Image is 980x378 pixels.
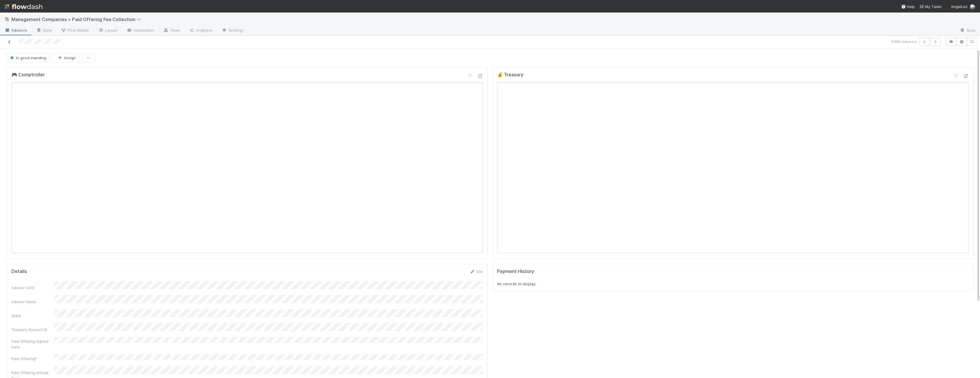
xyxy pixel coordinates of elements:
[7,53,50,63] button: In good standing
[891,39,917,44] span: 7 of 46 Advisors
[11,327,54,332] div: Treasury Account ID
[11,313,54,319] div: State
[919,4,942,9] a: My Tasks
[11,356,54,361] div: Paid Offering?
[217,26,248,35] a: Settings
[32,26,56,35] a: Data
[951,4,967,9] span: AngelList
[185,26,217,35] a: Analytics
[919,4,942,9] span: My Tasks
[497,281,969,287] div: No records to display.
[970,4,975,10] img: avatar_aa4fbed5-f21b-48f3-8bdd-57047a9d59de.png
[52,53,79,63] button: Assign
[11,17,144,22] span: Management Companies > Paid Offering Fee Collection
[94,26,122,35] a: Layout
[9,56,46,60] span: In good standing
[469,269,483,274] a: Edit
[901,4,915,9] div: Help
[122,26,159,35] a: Automation
[497,72,523,78] h5: 💰 Treasury
[11,285,54,291] div: Advisor UUID
[61,27,89,33] span: Flow Builder
[5,27,27,33] span: Advisors
[11,72,45,78] h5: 🎮 Comptroller
[159,26,185,35] a: Team
[5,17,10,22] span: 🐘
[11,269,27,274] h5: Details
[56,26,94,35] a: Flow Builder
[955,26,980,35] a: Docs
[497,269,534,274] h5: Payment History
[5,2,42,11] img: logo-inverted-e16ddd16eac7371096b0.svg
[11,299,54,305] div: Advisor Name
[11,338,54,350] div: Paid Offering Signed Date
